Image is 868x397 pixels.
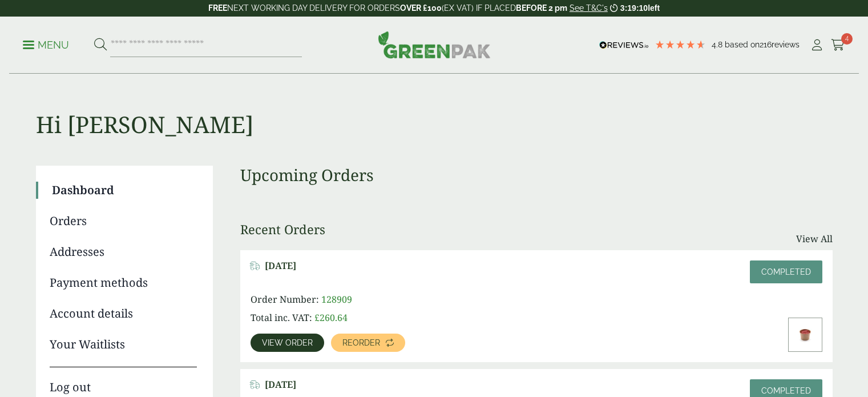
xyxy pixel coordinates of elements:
[648,3,660,13] span: left
[23,38,69,50] a: Menu
[251,293,319,306] span: Order Number:
[208,3,227,13] strong: FREE
[516,3,567,13] strong: BEFORE 2 pm
[262,339,313,347] span: View order
[378,31,491,58] img: GreenPak Supplies
[796,232,833,246] a: View All
[23,38,69,52] p: Menu
[265,379,296,390] span: [DATE]
[50,367,197,396] a: Log out
[831,39,845,51] i: Cart
[570,3,608,13] a: See T&C's
[831,37,845,54] a: 4
[772,40,800,49] span: reviews
[400,3,442,13] strong: OVER £100
[760,40,772,49] span: 216
[314,311,348,324] bdi: 260.64
[620,3,648,13] span: 3:19:10
[725,40,760,49] span: Based on
[50,212,197,230] a: Orders
[789,318,822,351] img: 2130017Z-2oz-Kraft-Heavy-Duty-Paper-Container-with-tomato-sauce-300x200.jpg
[50,243,197,260] a: Addresses
[265,260,296,271] span: [DATE]
[761,386,811,395] span: Completed
[314,311,320,324] span: £
[251,334,324,352] a: View order
[599,41,649,49] img: REVIEWS.io
[251,311,312,324] span: Total inc. VAT:
[321,293,352,306] span: 128909
[655,39,706,50] div: 4.79 Stars
[36,74,833,138] h1: Hi [PERSON_NAME]
[50,336,197,353] a: Your Waitlists
[342,339,380,347] span: Reorder
[810,39,824,51] i: My Account
[240,166,833,185] h3: Upcoming Orders
[841,33,853,45] span: 4
[712,40,725,49] span: 4.8
[50,305,197,322] a: Account details
[761,267,811,276] span: Completed
[52,182,197,199] a: Dashboard
[331,334,405,352] a: Reorder
[50,274,197,291] a: Payment methods
[240,222,325,236] h3: Recent Orders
